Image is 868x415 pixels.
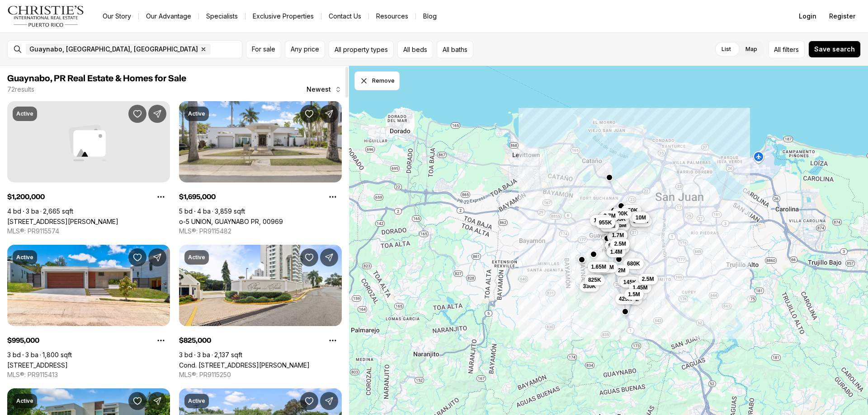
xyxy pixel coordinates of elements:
[321,10,368,23] button: Contact Us
[437,41,473,58] button: All baths
[301,80,347,98] button: Newest
[714,41,738,57] label: List
[320,392,338,410] button: Share Property
[7,86,34,93] p: 72 results
[599,219,612,226] span: 955K
[397,41,433,58] button: All beds
[300,248,318,266] button: Save Property: Cond. Plaza del Prado 1203-A #1203-A
[824,7,861,25] button: Register
[307,86,331,93] span: Newest
[614,265,629,276] button: 2M
[148,105,166,123] button: Share Property
[607,232,627,242] button: 875K
[300,392,318,410] button: Save Property:
[128,392,146,410] button: Save Property: A12 PEDRO Y PEDROSA
[128,105,146,123] button: Save Property: 63 PRINCIPE RAINERO
[369,10,415,23] a: Resources
[624,289,644,300] button: 1.5M
[632,212,650,223] button: 10M
[580,281,600,292] button: 330K
[152,331,170,350] button: Property options
[148,392,166,410] button: Share Property
[128,248,146,266] button: Save Property: St. 1 MONTEAZUL
[614,240,626,247] span: 2.5M
[590,215,612,226] button: 1.65M
[774,45,781,54] span: All
[320,105,338,123] button: Share Property
[628,291,640,298] span: 1.5M
[604,212,616,219] span: 3.7M
[585,275,605,285] button: 825K
[605,240,625,251] button: 995K
[354,71,400,90] button: Dismiss drawing
[610,238,630,249] button: 2.5M
[623,258,644,269] button: 680K
[285,41,325,58] button: Any price
[179,218,283,225] a: o-5 UNION, GUAYNABO PR, 00969
[588,276,601,284] span: 825K
[619,295,632,303] span: 425K
[7,74,186,83] span: Guaynabo, PR Real Estate & Homes for Sale
[808,41,861,58] button: Save search
[188,254,205,261] p: Active
[320,248,338,266] button: Share Property
[829,13,855,20] span: Register
[291,46,319,53] span: Any price
[324,331,342,350] button: Property options
[199,10,245,23] a: Specialists
[609,230,628,241] button: 1.7M
[738,41,764,57] label: Map
[324,188,342,206] button: Property options
[614,222,627,229] span: 3.5M
[595,217,616,228] button: 955K
[600,210,619,221] button: 3.7M
[16,254,33,261] p: Active
[179,361,310,369] a: Cond. Plaza del Prado 1203-A #1203-A, GUAYNABO PR, 00969
[152,188,170,206] button: Property options
[188,110,205,117] p: Active
[588,261,610,272] button: 1.65M
[583,283,596,290] span: 330K
[615,210,628,217] span: 400K
[618,275,638,286] button: 965K
[594,217,609,224] span: 1.65M
[7,361,68,369] a: St. 1 MONTEAZUL, GUAYNABO PR, 00969
[7,218,118,225] a: 63 PRINCIPE RAINERO, GUAYNABO PR, 00969
[591,263,606,270] span: 1.65M
[618,267,626,274] span: 2M
[7,5,85,27] img: logo
[621,277,634,284] span: 965K
[630,216,652,227] button: 3.75M
[783,45,799,54] span: filters
[416,10,444,23] a: Blog
[139,10,198,23] a: Our Advantage
[620,277,640,288] button: 145K
[636,214,646,221] span: 10M
[799,13,816,20] span: Login
[627,260,640,267] span: 680K
[623,279,637,286] span: 145K
[814,46,855,53] span: Save search
[642,275,654,283] span: 2.5M
[611,220,630,231] button: 3.5M
[629,282,651,293] button: 1.45M
[611,208,632,219] button: 400K
[188,397,205,405] p: Active
[768,41,805,58] button: Allfilters
[252,46,275,53] span: For sale
[609,242,622,249] span: 995K
[598,262,618,273] button: 1.2M
[245,10,321,23] a: Exclusive Properties
[610,248,623,256] span: 1.4M
[638,274,658,284] button: 2.5M
[632,284,647,291] span: 1.45M
[625,207,638,214] span: 950K
[632,213,645,220] span: 1.5M
[16,397,33,405] p: Active
[607,247,626,257] button: 1.4M
[629,211,648,222] button: 1.5M
[793,7,822,25] button: Login
[621,205,642,216] button: 950K
[148,248,166,266] button: Share Property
